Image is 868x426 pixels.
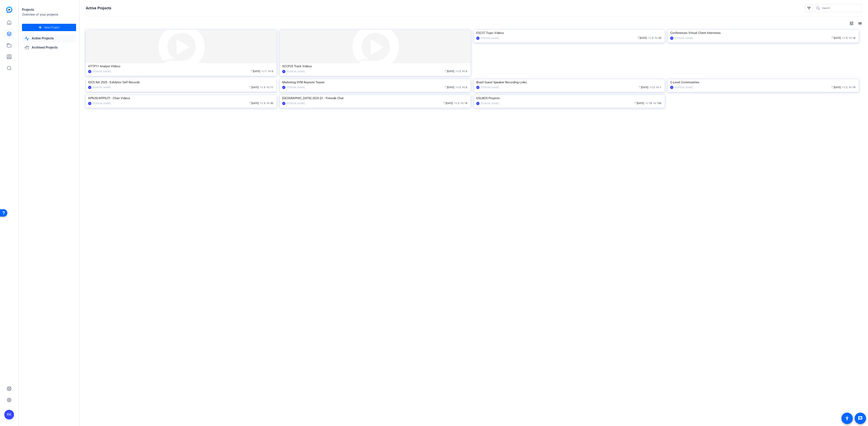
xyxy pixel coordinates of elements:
[842,86,844,88] span: group
[480,85,499,89] div: [PERSON_NAME]
[86,6,111,11] h1: Active Projects
[653,102,655,104] span: radio
[249,102,259,105] span: [DATE]
[653,102,661,105] span: / 106
[261,70,264,72] span: group
[645,102,647,104] span: group
[266,102,269,104] span: radio
[454,102,459,105] span: / 2
[266,86,269,88] span: radio
[38,25,43,30] mat-icon: add
[22,24,76,31] button: New Project
[443,102,446,104] span: calendar_today
[88,86,91,89] div: RH
[88,70,91,73] div: RK
[455,70,458,72] span: group
[634,102,637,104] span: calendar_today
[476,37,479,40] div: RH
[831,86,841,89] span: [DATE]
[639,86,648,89] span: [DATE]
[266,86,273,89] span: / 11
[455,70,461,73] span: / 2
[842,37,847,39] span: / 5
[670,79,856,85] div: C-Level Communities
[807,6,811,11] mat-icon: filter_list
[656,86,658,88] span: radio
[88,63,274,69] div: HTTP11 Analyst VIdeos
[268,70,273,73] span: / 0
[445,86,447,88] span: calendar_today
[260,102,265,105] span: / 3
[455,86,461,89] span: / 2
[282,79,468,85] div: Marketing SYM Keynote Teaser
[22,12,76,17] div: Overview of your projects
[266,102,273,105] span: / 50
[656,86,661,89] span: / 1
[6,7,12,13] img: blue-gradient.svg
[674,85,693,89] div: [PERSON_NAME]
[857,21,862,26] mat-icon: list
[462,70,467,73] span: / 0
[476,79,662,85] div: Brazil Guest Speaker Recording Links
[462,86,467,89] span: / 6
[249,86,252,88] span: calendar_today
[654,36,657,39] span: radio
[462,86,464,88] span: radio
[845,416,849,421] mat-icon: accessibility
[92,70,111,74] div: [PERSON_NAME]
[648,36,650,39] span: group
[654,37,661,39] span: / 20
[842,86,847,89] span: / 2
[282,102,285,105] div: GG
[462,70,464,72] span: radio
[88,95,274,101] div: APN39/APPS27i - Chair Videos
[22,7,76,12] div: Projects
[831,36,834,39] span: calendar_today
[480,101,499,105] div: [PERSON_NAME]
[849,21,854,26] mat-icon: tune
[282,70,285,73] div: RH
[445,86,454,89] span: [DATE]
[831,37,841,39] span: [DATE]
[476,30,662,36] div: ESC37 Topic Videos
[848,36,851,39] span: radio
[22,34,76,43] a: Active Projects
[460,102,463,104] span: radio
[858,416,863,421] mat-icon: message
[674,36,693,40] div: [PERSON_NAME]
[455,86,458,88] span: group
[639,86,641,88] span: calendar_today
[476,86,479,89] div: RH
[92,85,111,89] div: [PERSON_NAME]
[476,102,479,105] div: RH
[848,86,851,88] span: radio
[88,102,91,105] div: RK
[286,101,305,105] div: [PERSON_NAME]
[286,85,305,89] div: [PERSON_NAME]
[44,25,60,30] span: New Project
[848,37,855,39] span: / 18
[261,70,267,73] span: / 1
[443,102,453,105] span: [DATE]
[251,70,253,72] span: calendar_today
[282,95,468,101] div: [GEOGRAPHIC_DATA] 2025 Q1 - Fireside Chat
[460,102,467,105] span: / 14
[251,70,260,73] span: [DATE]
[249,102,252,104] span: calendar_today
[645,102,652,105] span: / 10
[454,102,456,104] span: group
[670,86,673,89] div: GG
[670,30,856,36] div: Conferences Virtual Client Interviews
[649,86,655,89] span: / 2
[249,86,259,89] span: [DATE]
[260,102,262,104] span: group
[842,36,844,39] span: group
[260,86,262,88] span: group
[831,86,834,88] span: calendar_today
[445,70,447,72] span: calendar_today
[282,63,468,69] div: SCCP25 Track Videos
[649,86,652,88] span: group
[88,79,274,85] div: IOCS NA 2025 - Exhibitor Self Records
[282,86,285,89] div: RK
[445,70,454,73] span: [DATE]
